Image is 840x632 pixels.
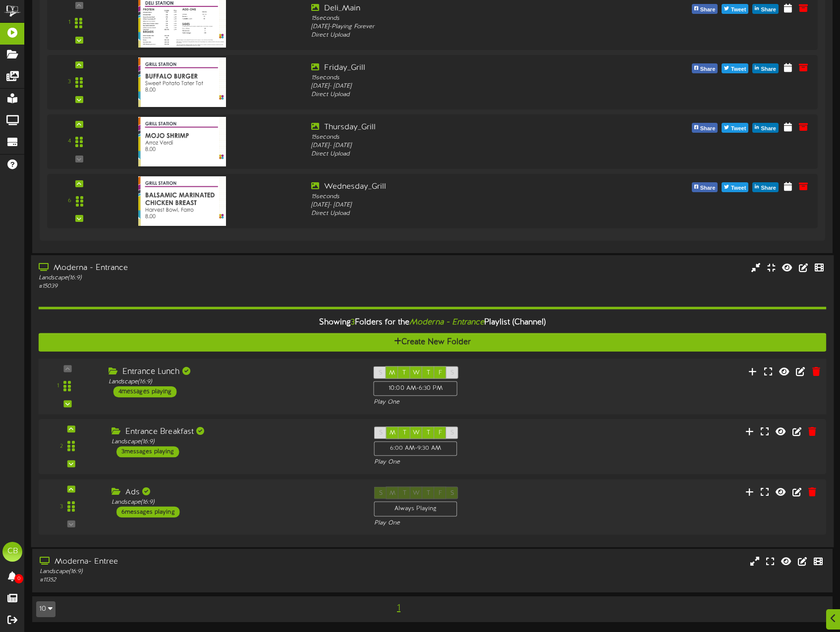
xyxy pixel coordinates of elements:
span: T [403,429,406,436]
div: CB [2,542,22,562]
button: Share [692,63,718,73]
span: M [390,429,395,436]
div: Landscape ( 16:9 ) [109,377,359,386]
div: [DATE] - [DATE] [311,82,617,91]
button: Share [692,123,718,133]
div: 10:00 AM - 6:30 PM [374,381,457,396]
div: Direct Upload [311,91,617,99]
span: Share [698,183,718,194]
div: Direct Upload [311,210,617,218]
span: Share [759,4,778,15]
div: Moderna - Entrance [39,263,358,274]
button: Tweet [722,182,748,192]
div: 6:00 AM - 9:30 AM [374,441,457,456]
button: Share [692,4,718,14]
div: Landscape ( 16:9 ) [40,568,358,576]
div: Always Playing [374,502,457,516]
div: Ads [112,487,359,498]
span: Tweet [729,123,748,134]
div: Play One [374,458,556,467]
span: Tweet [729,64,748,75]
span: S [450,369,454,376]
span: T [427,369,430,376]
button: Share [752,123,779,133]
span: S [450,429,454,436]
div: 15 seconds [311,74,617,82]
img: 9e32530d-223e-4811-be70-142a24391fec.jpg [138,176,226,226]
button: Share [752,63,779,73]
div: Play One [374,398,558,407]
button: Tweet [722,63,748,73]
span: Tweet [729,183,748,194]
div: Direct Upload [311,150,617,158]
span: 1 [394,603,403,614]
div: 6 [68,197,71,205]
div: [DATE] - [DATE] [311,201,617,210]
div: Direct Upload [311,31,617,40]
div: Friday_Grill [311,62,617,74]
div: Moderna- Entree [40,556,358,568]
img: a9630fe8-a927-4df0-8501-e2ca49ac4f01.jpg [138,57,226,107]
span: Share [759,183,778,194]
span: S [379,369,382,376]
div: 15 seconds [311,193,617,201]
div: 6 messages playing [116,507,179,518]
span: Tweet [729,4,748,15]
button: Create New Folder [39,333,827,351]
div: 3 messages playing [116,446,179,457]
div: 15 seconds [311,14,617,23]
div: 15 seconds [311,133,617,142]
button: Share [692,182,718,192]
span: Share [698,64,718,75]
span: Share [698,123,718,134]
div: Wednesday_Grill [311,181,617,193]
span: M [389,369,395,376]
span: T [402,369,406,376]
span: T [427,429,430,436]
span: Share [759,123,778,134]
div: Landscape ( 16:9 ) [39,274,358,282]
button: Tweet [722,123,748,133]
div: Deli_Main [311,3,617,14]
div: [DATE] - [DATE] [311,142,617,150]
span: F [439,429,442,436]
div: Thursday_Grill [311,122,617,133]
span: W [413,369,420,376]
img: 66c4ac21-597a-4365-8d11-dfac6e8fe753.jpg [138,117,226,166]
div: Landscape ( 16:9 ) [112,498,359,507]
span: Share [698,4,718,15]
button: Share [752,182,779,192]
span: Share [759,64,778,75]
div: # 11352 [40,576,358,584]
div: Play One [374,519,556,527]
i: Moderna - Entrance [409,317,484,326]
div: Landscape ( 16:9 ) [112,438,359,446]
div: Showing Folders for the Playlist (Channel) [31,312,834,333]
button: 10 [36,601,56,617]
span: S [379,429,383,436]
span: W [413,429,420,436]
div: 4 messages playing [113,386,177,397]
button: Tweet [722,4,748,14]
span: 0 [14,574,23,583]
span: 3 [351,317,355,326]
div: [DATE] - Playing Forever [311,23,617,31]
button: Share [752,4,779,14]
div: Entrance Breakfast [112,426,359,438]
div: Entrance Lunch [109,366,359,377]
div: # 15039 [39,282,358,291]
span: F [439,369,442,376]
